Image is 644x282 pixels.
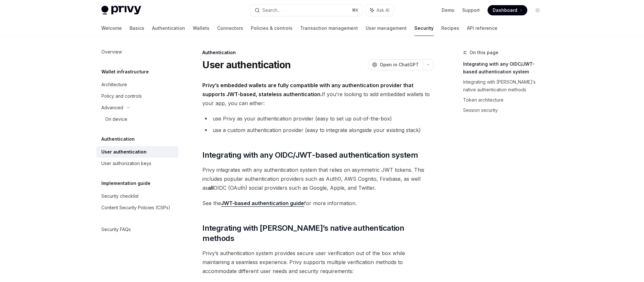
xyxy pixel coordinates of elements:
a: Authentication [152,21,185,36]
div: User authentication [101,148,147,156]
a: Transaction management [300,21,358,36]
a: Token architecture [463,95,548,105]
span: Open in ChatGPT [380,62,419,68]
h1: User authentication [202,59,291,70]
a: User authentication [96,146,178,158]
span: ⌘ K [352,8,359,13]
div: On device [105,115,127,123]
span: On this page [470,49,498,56]
img: light logo [101,6,141,15]
a: Security checklist [96,190,178,202]
li: use Privy as your authentication provider (easy to set up out-of-the-box) [202,114,434,123]
button: Toggle dark mode [532,5,543,15]
a: JWT-based authentication guide [221,200,304,207]
a: Security [414,21,434,36]
button: Search...⌘K [250,4,362,16]
h5: Wallet infrastructure [101,68,149,76]
div: User authorization keys [101,160,151,167]
div: Policy and controls [101,92,142,100]
a: Wallets [193,21,209,36]
div: Authentication [202,49,434,56]
a: Policies & controls [251,21,292,36]
div: Search... [262,6,280,14]
div: Overview [101,48,122,56]
h5: Authentication [101,135,135,143]
a: Welcome [101,21,122,36]
span: Privy integrates with any authentication system that relies on asymmetric JWT tokens. This includ... [202,165,434,192]
span: Integrating with any OIDC/JWT-based authentication system [202,150,418,160]
a: Session security [463,105,548,115]
li: use a custom authentication provider (easy to integrate alongside your existing stack) [202,126,434,135]
a: Demo [442,7,454,13]
h5: Implementation guide [101,179,150,187]
a: Integrating with any OIDC/JWT-based authentication system [463,59,548,77]
div: Content Security Policies (CSPs) [101,204,170,211]
div: Architecture [101,81,127,88]
a: Support [462,7,480,13]
a: Overview [96,46,178,58]
div: Security FAQs [101,226,131,233]
strong: all [208,185,214,191]
span: Dashboard [493,7,517,13]
span: Ask AI [377,7,389,13]
a: Dashboard [487,5,527,15]
a: Recipes [441,21,459,36]
span: Privy’s authentication system provides secure user verification out of the box while maintaining ... [202,249,434,276]
strong: Privy’s embedded wallets are fully compatible with any authentication provider that supports JWT-... [202,82,413,97]
a: Security FAQs [96,224,178,235]
a: User management [366,21,407,36]
a: Content Security Policies (CSPs) [96,202,178,213]
span: If you’re looking to add embedded wallets to your app, you can either: [202,81,434,108]
a: User authorization keys [96,158,178,169]
a: Policy and controls [96,90,178,102]
a: On device [96,113,178,125]
a: Architecture [96,79,178,90]
a: Connectors [217,21,243,36]
button: Ask AI [366,4,394,16]
div: Advanced [101,104,123,112]
button: Open in ChatGPT [368,59,423,70]
a: API reference [467,21,497,36]
a: Basics [130,21,144,36]
div: Security checklist [101,192,139,200]
a: Integrating with [PERSON_NAME]’s native authentication methods [463,77,548,95]
span: Integrating with [PERSON_NAME]’s native authentication methods [202,223,434,244]
span: See the for more information. [202,199,434,208]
